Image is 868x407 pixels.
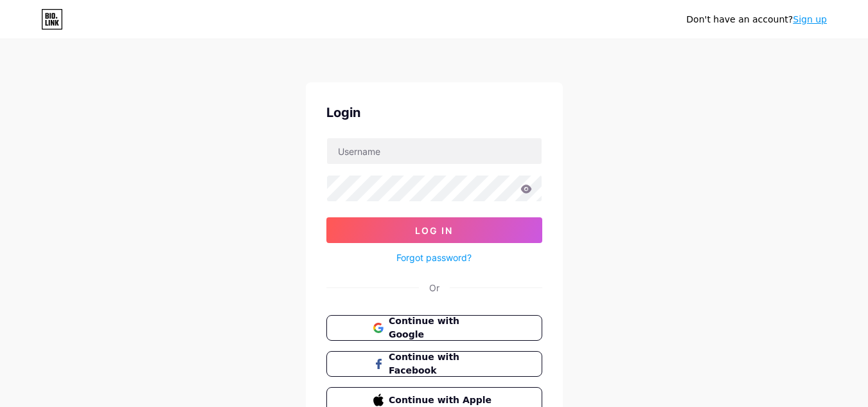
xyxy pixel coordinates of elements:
[793,14,827,24] a: Sign up
[415,225,453,236] span: Log In
[396,251,472,264] a: Forgot password?
[326,217,542,243] button: Log In
[326,351,542,377] button: Continue with Facebook
[389,314,495,341] span: Continue with Google
[686,13,827,26] div: Don't have an account?
[327,138,542,164] input: Username
[389,393,495,407] span: Continue with Apple
[326,315,542,341] button: Continue with Google
[389,350,495,377] span: Continue with Facebook
[429,281,439,294] div: Or
[326,103,542,122] div: Login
